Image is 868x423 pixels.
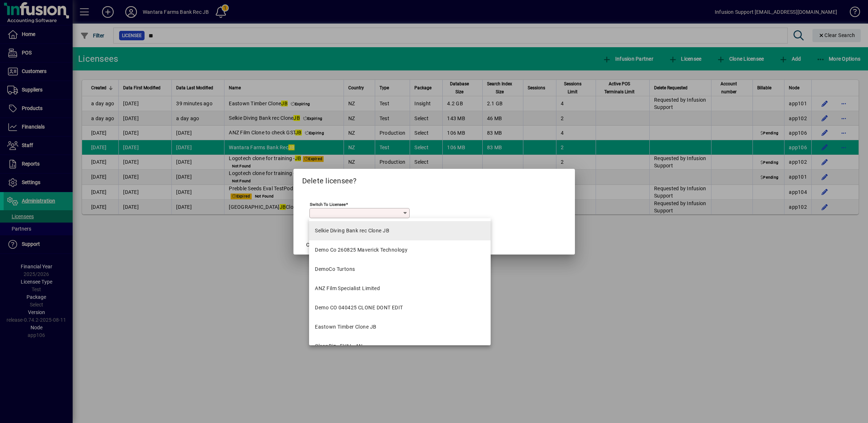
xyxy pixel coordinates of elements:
[310,202,346,207] mat-label: Switch to licensee
[306,241,321,249] span: Cancel
[309,298,491,317] mat-option: Demo CO 040425 CLONE DONT EDIT
[309,221,491,240] mat-option: Selkie Diving Bank rec Clone JB
[302,239,325,252] button: Cancel
[309,279,491,298] mat-option: ANZ Film Specialist Limited
[315,265,355,273] div: DemoCo Turtons
[309,317,491,337] mat-option: Eastown Timber Clone JB
[315,246,407,254] div: Demo Co 260825 Maverick Technology
[309,337,491,356] mat-option: CleanBiz - EVAL -AN
[309,260,491,279] mat-option: DemoCo Turtons
[315,285,380,292] div: ANZ Film Specialist Limited
[315,323,376,331] div: Eastown Timber Clone JB
[315,304,403,312] div: Demo CO 040425 CLONE DONT EDIT
[315,342,362,350] div: CleanBiz - EVAL -AN
[315,227,389,235] div: Selkie Diving Bank rec Clone JB
[309,240,491,260] mat-option: Demo Co 260825 Maverick Technology
[293,169,575,190] h2: Delete licensee?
